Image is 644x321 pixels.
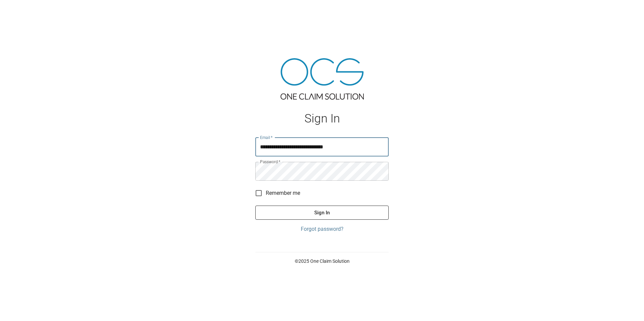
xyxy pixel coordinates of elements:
[260,159,280,165] label: Password
[255,112,389,126] h1: Sign In
[266,189,300,197] span: Remember me
[255,258,389,264] p: © 2025 One Claim Solution
[260,135,273,140] label: Email
[255,225,389,233] a: Forgot password?
[281,58,364,100] img: ocs-logo-tra.png
[255,206,389,220] button: Sign In
[8,4,35,17] img: ocs-logo-white-transparent.png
